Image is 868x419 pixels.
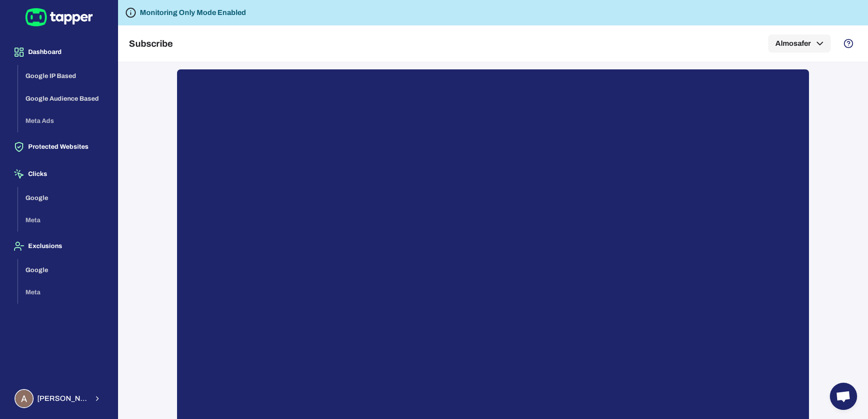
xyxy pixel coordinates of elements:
[7,234,110,259] button: Exclusions
[7,48,110,55] a: Dashboard
[129,38,173,49] h5: Subscribe
[18,72,110,79] a: Google IP Based
[15,390,33,407] img: Ahmed Sobih
[7,161,110,187] button: Clicks
[18,94,110,102] a: Google Audience Based
[140,7,246,18] h6: Monitoring Only Mode Enabled
[7,39,110,65] button: Dashboard
[18,65,110,88] button: Google IP Based
[37,394,88,403] span: [PERSON_NAME] Sobih
[18,187,110,209] button: Google
[7,134,110,160] button: Protected Websites
[7,242,110,249] a: Exclusions
[768,34,831,53] button: Almosafer
[7,170,110,177] a: Clicks
[18,259,110,282] button: Google
[18,265,110,273] a: Google
[125,7,136,18] svg: Tapper is not blocking any fraudulent activity for this domain
[7,142,110,150] a: Protected Websites
[18,88,110,110] button: Google Audience Based
[7,385,110,412] button: Ahmed Sobih[PERSON_NAME] Sobih
[830,383,857,410] div: Open chat
[18,193,110,201] a: Google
